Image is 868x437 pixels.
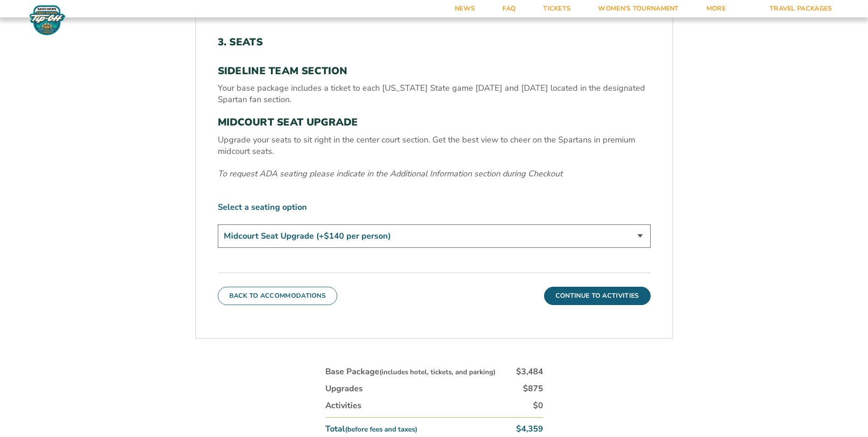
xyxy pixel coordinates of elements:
[218,36,651,48] h2: 3. Seats
[27,5,67,36] img: Fort Myers Tip-Off
[523,383,543,394] div: $875
[218,65,651,77] h3: SIDELINE TEAM SECTION
[218,202,651,213] label: Select a seating option
[516,423,543,435] div: $4,359
[533,400,543,411] div: $0
[516,366,543,377] div: $3,484
[379,367,496,377] small: (includes hotel, tickets, and parking)
[325,400,361,411] div: Activities
[345,425,417,434] small: (before fees and taxes)
[218,134,651,157] p: Upgrade your seats to sit right in the center court section. Get the best view to cheer on the Sp...
[218,168,562,179] em: To request ADA seating please indicate in the Additional Information section during Checkout
[218,82,651,105] p: Your base package includes a ticket to each [US_STATE] State game [DATE] and [DATE] located in th...
[325,423,417,435] div: Total
[218,287,338,305] button: Back To Accommodations
[218,116,651,128] h3: MIDCOURT SEAT UPGRADE
[325,383,363,394] div: Upgrades
[544,287,651,305] button: Continue To Activities
[325,366,496,377] div: Base Package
